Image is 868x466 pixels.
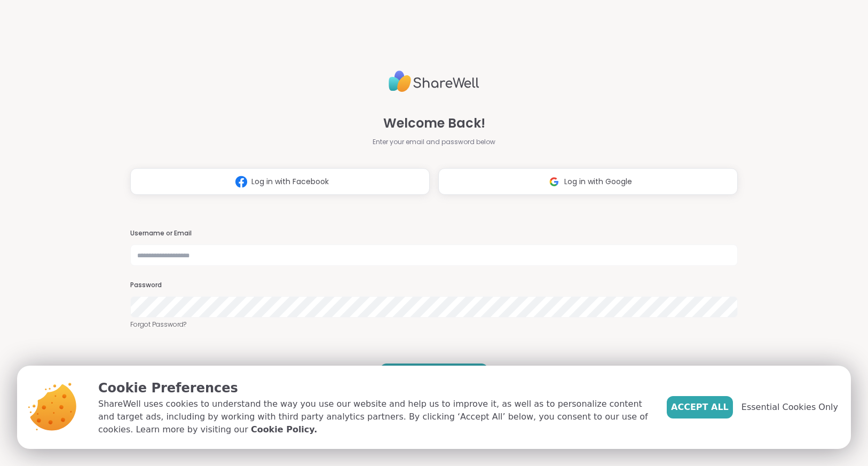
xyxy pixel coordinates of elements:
[438,168,738,195] button: Log in with Google
[373,137,495,147] span: Enter your email and password below
[130,229,738,238] h3: Username or Email
[98,378,650,398] p: Cookie Preferences
[98,398,650,436] p: ShareWell uses cookies to understand the way you use our website and help us to improve it, as we...
[251,423,317,436] a: Cookie Policy.
[231,172,251,192] img: ShareWell Logomark
[251,176,329,187] span: Log in with Facebook
[544,172,564,192] img: ShareWell Logomark
[667,396,733,418] button: Accept All
[383,114,485,133] span: Welcome Back!
[130,281,738,290] h3: Password
[671,401,729,414] span: Accept All
[741,401,838,414] span: Essential Cookies Only
[564,176,632,187] span: Log in with Google
[389,66,479,97] img: ShareWell Logo
[380,364,488,386] button: LOG IN
[130,320,738,329] a: Forgot Password?
[130,168,430,195] button: Log in with Facebook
